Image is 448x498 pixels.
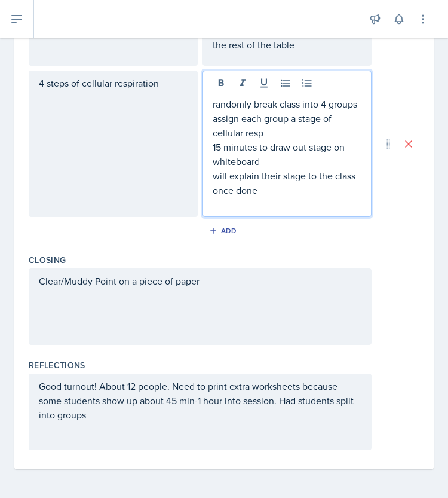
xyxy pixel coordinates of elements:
p: will explain their stage to the class once done [213,169,361,197]
p: 4 steps of cellular respiration [39,76,188,90]
p: assign each group a stage of cellular resp [213,111,361,140]
button: Add [205,222,244,240]
label: Reflections [29,359,85,371]
p: Clear/Muddy Point on a piece of paper [39,274,361,288]
p: 15 minutes to draw out stage on whiteboard [213,140,361,169]
div: Add [211,226,237,236]
label: Closing [29,254,66,266]
p: randomly break class into 4 groups [213,97,361,111]
p: Good turnout! About 12 people. Need to print extra worksheets because some students show up about... [39,379,361,422]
